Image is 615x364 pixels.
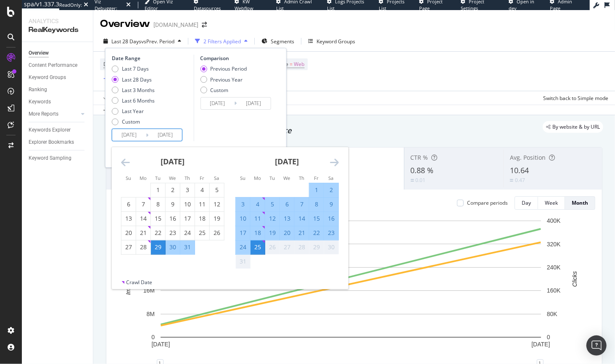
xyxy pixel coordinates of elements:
[210,87,228,94] div: Custom
[29,126,87,135] a: Keywords Explorer
[203,38,241,45] div: 2 Filters Applied
[136,240,150,254] td: Choose Monday, July 28, 2025 as your check-in date. It’s available.
[250,211,265,226] td: Selected. Monday, August 11, 2025
[309,186,324,194] div: 1
[586,335,607,356] div: Open Intercom Messenger
[151,334,155,340] text: 0
[294,197,309,211] td: Selected. Thursday, August 7, 2025
[411,179,414,182] img: Equal
[29,110,58,119] div: More Reports
[265,243,280,251] div: 26
[180,240,195,254] td: Selected. Thursday, July 31, 2025
[251,214,265,223] div: 11
[195,226,209,240] td: Choose Friday, July 25, 2025 as your check-in date. It’s available.
[112,108,155,115] div: Last Year
[265,226,280,240] td: Selected. Tuesday, August 19, 2025
[309,240,324,254] td: Not available. Friday, August 29, 2025
[29,61,77,70] div: Content Performance
[121,229,136,237] div: 20
[151,200,165,208] div: 8
[309,197,324,211] td: Selected. Friday, August 8, 2025
[166,229,180,237] div: 23
[565,196,595,210] button: Month
[180,183,195,197] td: Choose Thursday, July 3, 2025 as your check-in date. It’s available.
[180,214,195,223] div: 17
[122,76,152,83] div: Last 28 Days
[294,240,309,254] td: Not available. Thursday, August 28, 2025
[136,226,150,240] td: Choose Monday, July 21, 2025 as your check-in date. It’s available.
[121,197,136,211] td: Choose Sunday, July 6, 2025 as your check-in date. It’s available.
[280,200,294,208] div: 6
[147,311,155,317] text: 8M
[237,98,270,109] input: End Date
[180,229,195,237] div: 24
[122,108,144,115] div: Last Year
[314,175,319,181] small: Fr
[151,214,165,223] div: 15
[572,199,588,206] div: Month
[236,200,250,208] div: 3
[236,257,250,266] div: 31
[200,65,247,72] div: Previous Period
[254,175,261,181] small: Mo
[280,226,294,240] td: Selected. Wednesday, August 20, 2025
[280,229,294,237] div: 20
[166,243,180,251] div: 30
[195,214,209,223] div: 18
[235,240,250,254] td: Selected. Sunday, August 24, 2025
[155,175,161,181] small: Tu
[309,183,324,197] td: Selected. Friday, August 1, 2025
[538,196,565,210] button: Week
[121,214,136,223] div: 13
[180,243,195,251] div: 31
[121,200,136,208] div: 6
[141,38,174,45] span: vs Prev. Period
[330,157,339,168] div: Move forward to switch to the next month.
[29,98,87,106] a: Keywords
[317,38,355,45] div: Keyword Groups
[112,118,155,125] div: Custom
[29,154,87,163] a: Keyword Sampling
[416,177,426,184] div: 0.01
[195,186,209,194] div: 4
[200,87,247,94] div: Custom
[236,243,250,251] div: 24
[180,226,195,240] td: Choose Thursday, July 24, 2025 as your check-in date. It’s available.
[210,200,224,208] div: 12
[258,34,298,48] button: Segments
[214,175,219,181] small: Sa
[324,214,338,223] div: 16
[294,226,309,240] td: Selected. Thursday, August 21, 2025
[194,5,221,11] span: Datasources
[29,17,86,25] div: Analytics
[547,241,561,248] text: 320K
[112,147,348,279] div: Calendar
[161,156,185,166] strong: [DATE]
[547,264,561,271] text: 240K
[280,211,294,226] td: Selected. Wednesday, August 13, 2025
[324,197,338,211] td: Selected. Saturday, August 9, 2025
[200,175,204,181] small: Fr
[121,240,136,254] td: Choose Sunday, July 27, 2025 as your check-in date. It’s available.
[113,216,589,363] svg: A chart.
[305,34,359,48] button: Keyword Groups
[552,124,600,129] span: By website & by URL
[236,229,250,237] div: 17
[185,175,190,181] small: Th
[309,226,324,240] td: Selected. Friday, August 22, 2025
[195,197,209,211] td: Choose Friday, July 11, 2025 as your check-in date. It’s available.
[180,186,195,194] div: 3
[29,49,87,58] a: Overview
[100,34,185,48] button: Last 28 DaysvsPrev. Period
[180,200,195,208] div: 10
[151,341,170,348] text: [DATE]
[269,175,275,181] small: Tu
[59,2,82,8] div: ReadOnly:
[121,243,136,251] div: 27
[180,211,195,226] td: Choose Thursday, July 17, 2025 as your check-in date. It’s available.
[265,240,280,254] td: Not available. Tuesday, August 26, 2025
[29,138,87,147] a: Explorer Bookmarks
[209,183,224,197] td: Choose Saturday, July 5, 2025 as your check-in date. It’s available.
[121,157,130,168] div: Move backward to switch to the previous month.
[271,38,294,45] span: Segments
